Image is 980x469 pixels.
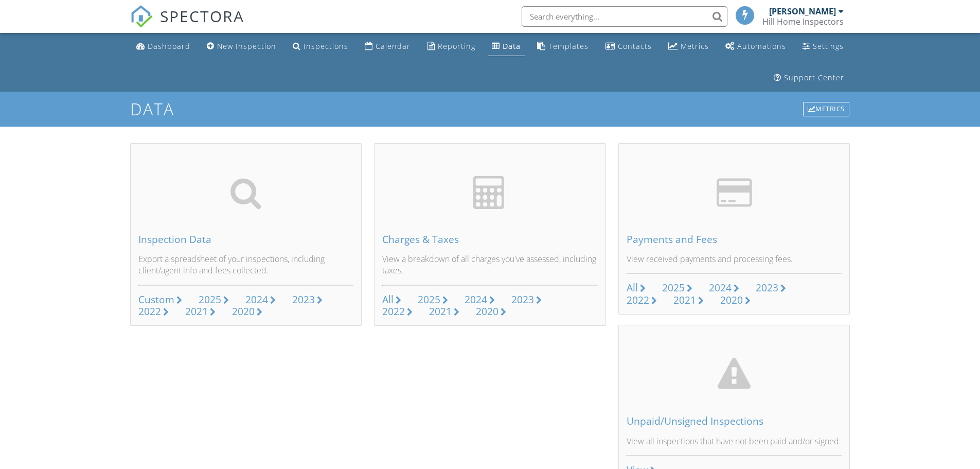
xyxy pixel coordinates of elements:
a: 2021 [185,306,216,318]
div: Dashboard [148,41,190,51]
div: All [382,292,394,306]
a: 2024 [245,294,276,306]
div: 2025 [662,281,685,294]
div: 2022 [627,293,649,307]
div: All [627,281,638,294]
p: View a breakdown of all charges you've assessed, including taxes. [382,253,598,276]
div: Contacts [618,41,652,51]
div: Calendar [376,41,411,51]
a: Metrics [802,101,850,117]
a: 2023 [292,294,323,306]
div: Payments and Fees [627,234,842,245]
div: Inspections [304,41,348,51]
div: 2021 [673,293,696,307]
h1: Data [130,100,850,118]
div: 2020 [476,304,498,318]
div: 2023 [292,292,315,306]
a: Settings [798,37,848,56]
a: 2025 [662,282,692,294]
a: 2021 [673,294,704,306]
div: 2025 [418,292,440,306]
a: Contacts [601,37,656,56]
div: 2023 [756,281,778,294]
div: 2023 [511,292,534,306]
a: 2024 [709,282,739,294]
div: 2021 [429,304,452,318]
div: 2025 [199,292,221,306]
a: 2024 [465,294,495,306]
div: 2024 [709,281,732,294]
input: Search everything... [522,6,727,27]
a: 2020 [476,306,506,318]
a: New Inspection [203,37,280,56]
a: 2020 [232,306,262,318]
a: Custom [138,294,182,306]
a: 2020 [720,294,751,306]
a: Support Center [770,68,848,88]
p: Export a spreadsheet of your inspections, including client/agent info and fees collected. [138,253,354,276]
div: 2020 [720,293,743,307]
div: Support Center [784,73,844,82]
p: View received payments and processing fees. [627,253,842,265]
div: Inspection Data [138,234,354,245]
div: 2022 [382,304,405,318]
p: View all inspections that have not been paid and/or signed. [627,436,842,447]
div: Hill Home Inspectors [762,16,844,27]
a: Dashboard [132,37,194,56]
div: Metrics [681,41,709,51]
a: 2021 [429,306,459,318]
a: SPECTORA [130,14,244,36]
a: Automations (Basic) [721,37,790,56]
a: Reporting [423,37,479,56]
div: 2024 [245,292,268,306]
div: 2022 [138,304,161,318]
a: 2023 [511,294,542,306]
div: Automations [737,41,786,51]
a: Metrics [664,37,713,56]
div: New Inspection [217,41,276,51]
div: Templates [548,41,589,51]
span: SPECTORA [160,5,244,27]
a: Calendar [361,37,415,56]
div: Reporting [438,41,475,51]
a: Inspections [289,37,352,56]
div: Settings [813,41,844,51]
img: The Best Home Inspection Software - Spectora [130,5,153,28]
div: Data [503,41,521,51]
div: Custom [138,292,174,306]
a: 2025 [418,294,448,306]
a: 2025 [199,294,229,306]
a: Templates [533,37,593,56]
a: Data [488,37,525,56]
div: 2021 [185,304,208,318]
a: All [382,294,401,306]
div: Unpaid/Unsigned Inspections [627,415,842,427]
div: Metrics [803,102,849,116]
div: 2020 [232,304,255,318]
a: 2022 [382,306,413,318]
div: Charges & Taxes [382,234,598,245]
a: 2022 [138,306,169,318]
a: 2023 [756,282,786,294]
div: 2024 [465,292,487,306]
a: 2022 [627,294,657,306]
a: All [627,282,646,294]
div: [PERSON_NAME] [769,6,836,16]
